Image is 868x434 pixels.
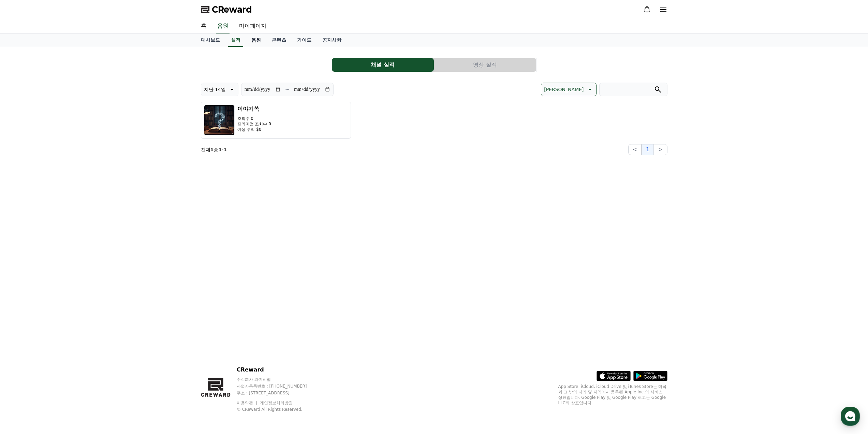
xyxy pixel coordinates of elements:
[266,34,292,47] a: 콘텐츠
[21,227,26,232] span: 홈
[210,147,214,152] strong: 1
[201,4,252,15] a: CReward
[332,58,434,72] button: 채널 실적
[88,216,131,234] a: 설정
[195,34,225,47] a: 대시보드
[237,383,320,389] p: 사업자등록번호 : [PHONE_NUMBER]
[201,146,227,153] p: 전체 중 -
[246,34,266,47] a: 음원
[204,85,226,94] p: 지난 14일
[237,401,258,405] a: 이용약관
[228,34,243,47] a: 실적
[237,116,271,121] p: 조회수 0
[434,58,536,72] button: 영상 실적
[292,34,317,47] a: 가이드
[2,216,45,234] a: 홈
[541,83,596,96] button: [PERSON_NAME]
[237,390,320,396] p: 주소 : [STREET_ADDRESS]
[237,366,320,374] p: CReward
[332,58,434,72] a: 채널 실적
[237,121,271,127] p: 프리미엄 조회수 0
[201,83,238,96] button: 지난 14일
[237,377,320,382] p: 주식회사 와이피랩
[234,19,272,33] a: 마이페이지
[105,227,114,232] span: 설정
[218,147,222,152] strong: 1
[216,19,230,33] a: 음원
[201,102,351,139] button: 이야기쏙 조회수 0 프리미엄 조회수 0 예상 수익 $0
[285,85,290,94] p: ~
[237,105,271,113] h3: 이야기쏙
[628,144,642,155] button: <
[62,227,71,233] span: 대화
[317,34,347,47] a: 공지사항
[544,85,584,94] p: [PERSON_NAME]
[654,144,667,155] button: >
[45,216,88,234] a: 대화
[642,144,654,155] button: 1
[260,401,293,405] a: 개인정보처리방침
[434,58,536,72] a: 영상 실적
[212,4,252,15] span: CReward
[237,127,271,132] p: 예상 수익 $0
[204,105,235,136] img: 이야기쏙
[223,147,227,152] strong: 1
[195,19,212,33] a: 홈
[237,407,320,412] p: © CReward All Rights Reserved.
[558,384,667,406] p: App Store, iCloud, iCloud Drive 및 iTunes Store는 미국과 그 밖의 나라 및 지역에서 등록된 Apple Inc.의 서비스 상표입니다. Goo...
